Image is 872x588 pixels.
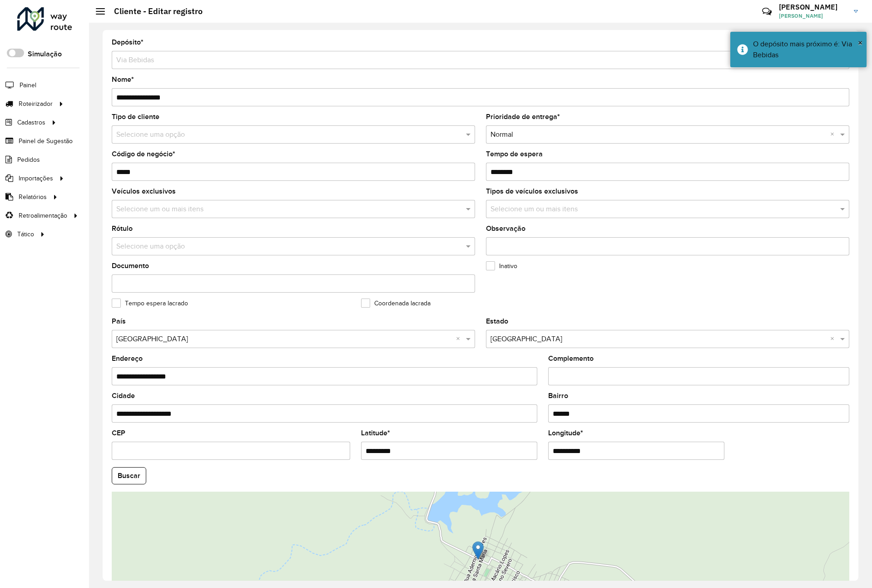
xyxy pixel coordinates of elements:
[472,541,484,560] img: Marker
[486,261,517,271] label: Inativo
[757,2,777,21] a: Contato Rápido
[112,353,143,364] label: Endereço
[548,390,568,401] label: Bairro
[17,229,34,239] span: Tático
[548,353,594,364] label: Complemento
[548,428,583,439] label: Longitude
[19,192,47,202] span: Relatórios
[19,174,53,183] span: Importações
[112,186,176,197] label: Veículos exclusivos
[486,316,508,327] label: Estado
[20,80,36,90] span: Painel
[112,74,134,85] label: Nome
[361,428,390,439] label: Latitude
[753,39,860,60] div: O depósito mais próximo é: Via Bebidas
[112,149,175,159] label: Código de negócio
[486,149,543,159] label: Tempo de espera
[830,129,838,140] span: Clear all
[112,111,159,122] label: Tipo de cliente
[28,49,62,60] label: Simulação
[361,299,431,308] label: Coordenada lacrada
[858,36,862,50] button: Close
[779,3,847,11] h3: [PERSON_NAME]
[19,99,53,109] span: Roteirizador
[19,136,73,146] span: Painel de Sugestão
[112,316,126,327] label: País
[112,390,135,401] label: Cidade
[830,334,838,344] span: Clear all
[17,118,45,127] span: Cadastros
[112,467,146,484] button: Buscar
[19,211,67,220] span: Retroalimentação
[858,38,862,48] span: ×
[486,111,560,122] label: Prioridade de entrega
[112,37,144,48] label: Depósito
[17,155,40,164] span: Pedidos
[112,428,125,439] label: CEP
[112,223,133,234] label: Rótulo
[486,186,578,197] label: Tipos de veículos exclusivos
[112,260,149,271] label: Documento
[105,6,203,16] h2: Cliente - Editar registro
[456,334,464,344] span: Clear all
[112,299,188,308] label: Tempo espera lacrado
[486,223,525,234] label: Observação
[779,12,847,20] span: [PERSON_NAME]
